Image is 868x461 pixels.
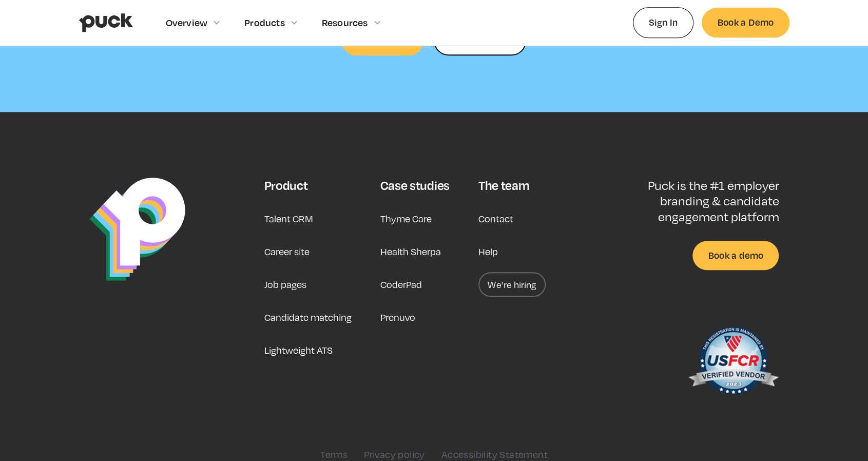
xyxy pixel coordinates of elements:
a: Talent CRM [264,206,313,231]
div: Case studies [380,178,450,193]
a: We’re hiring [478,272,546,297]
a: Health Sherpa [380,239,441,264]
a: Lightweight ATS [264,338,332,362]
div: Overview [166,17,208,28]
p: Puck is the #1 employer branding & candidate engagement platform [614,178,779,224]
a: Sign In [633,7,694,37]
img: US Federal Contractor Registration System for Award Management Verified Vendor Seal [687,321,779,404]
a: Career site [264,239,309,264]
div: Product [264,178,307,193]
a: Book a demo [692,241,779,270]
a: Terms [320,449,348,460]
div: The team [478,178,529,193]
a: Book a Demo [702,8,789,37]
a: Prenuvo [380,305,415,330]
div: Resources [322,17,368,28]
img: Puck Logo [89,178,185,281]
a: Candidate matching [264,305,351,330]
div: Products [244,17,285,28]
a: Job pages [264,272,306,297]
a: CoderPad [380,272,422,297]
a: Help [478,239,498,264]
a: Privacy policy [364,449,425,460]
a: Thyme Care [380,206,432,231]
a: Accessibility Statement [441,449,548,460]
a: Contact [478,206,513,231]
